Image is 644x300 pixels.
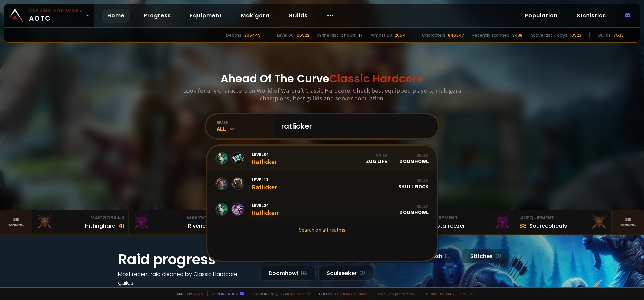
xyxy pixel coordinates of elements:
div: Ratlicker [252,151,277,166]
div: Doomhowl [260,266,316,281]
div: Stitches [462,249,509,263]
div: Characters [422,32,445,38]
div: 2064 [395,32,406,38]
a: Buy me a coffee [277,291,311,296]
small: EU [359,270,365,277]
a: Population [519,9,563,23]
div: All [217,125,273,133]
h4: Most recent raid cleaned by Classic Hardcore guilds [118,270,252,287]
a: Level34RatlickerGuildZug LifeRealmDoomhowl [207,146,437,171]
span: Checkout [315,291,370,296]
small: Classic Hardcore [29,7,83,13]
div: Equipment [423,214,511,221]
a: #2Equipment88Notafreezer [419,210,515,234]
div: 846847 [448,32,464,38]
div: Ratlicker [252,177,277,191]
div: Guilds [598,32,611,38]
div: Rivench [188,222,209,230]
h3: Look for any characters on World of Warcraft Classic Hardcore. Check best equipped players, mak'g... [180,87,464,102]
a: Consent [457,291,475,296]
a: a fan [193,291,203,296]
span: # 3 [519,214,527,221]
div: Level 60 [277,32,294,38]
a: Mak'Gora#2Rivench100 [129,210,225,234]
span: Classic Hardcore [329,71,423,86]
span: Level 13 [252,177,277,183]
small: EU [495,253,501,260]
a: Search on all realms [207,222,437,237]
div: 41 [118,221,124,230]
div: Zug Life [366,153,387,164]
div: Mak'Gora [36,214,124,221]
div: Mak'Gora [133,214,221,221]
div: Soulseeker [318,266,373,281]
div: Doomhowl [399,153,429,164]
a: Mak'gora [235,9,275,23]
div: 17 [359,32,363,38]
div: Deaths [226,32,241,38]
div: Skull Rock [398,178,429,190]
div: Notafreezer [433,222,465,230]
div: 10923 [570,32,581,38]
h1: Ahead Of The Curve [221,71,423,87]
a: Privacy [440,291,454,296]
span: Made by [173,291,203,296]
a: Guilds [283,9,313,23]
div: Active last 7 days [530,32,567,38]
a: Report a bug [212,291,238,296]
div: realm [217,120,273,125]
div: Realm [398,178,429,183]
a: #3Equipment88Sourceoheals [515,210,612,234]
div: Hittinghard [85,222,116,230]
a: Mak'Gora#3Hittinghard41 [32,210,129,234]
small: EU [445,253,451,260]
a: Level13RatlickerRealmSkull Rock [207,171,437,197]
div: Guild [366,153,387,158]
div: In the last 12 hours [317,32,356,38]
div: Doomhowl [399,204,429,215]
small: NA [301,270,307,277]
div: 88 [519,221,527,230]
div: 7538 [613,32,624,38]
span: # 3 [117,214,124,221]
div: Almost 60 [371,32,392,38]
a: Progress [138,9,176,23]
a: Equipment [184,9,227,23]
a: Home [102,9,130,23]
span: Level 24 [252,202,279,208]
div: Realm [399,153,429,158]
div: Recently scanned [472,32,509,38]
a: Classic HardcoreAOTC [4,4,94,27]
div: 206449 [244,32,261,38]
h1: Raid progress [118,249,252,270]
a: Level24RatlickerrRealmDoomhowl [207,197,437,222]
div: Sourceoheals [529,222,567,230]
div: Ratlickerr [252,202,279,217]
div: 66922 [297,32,309,38]
span: Support me, [248,291,311,296]
a: Seeranking [612,210,644,234]
a: [DOMAIN_NAME] [340,291,370,296]
a: Statistics [571,9,611,23]
input: Search a character... [277,114,430,138]
div: 3438 [512,32,522,38]
div: Equipment [519,214,607,221]
a: Terms [425,291,437,296]
span: v. d752d5 - production [374,291,414,296]
span: Level 34 [252,151,277,157]
span: AOTC [29,7,83,24]
div: Realm [399,204,429,209]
